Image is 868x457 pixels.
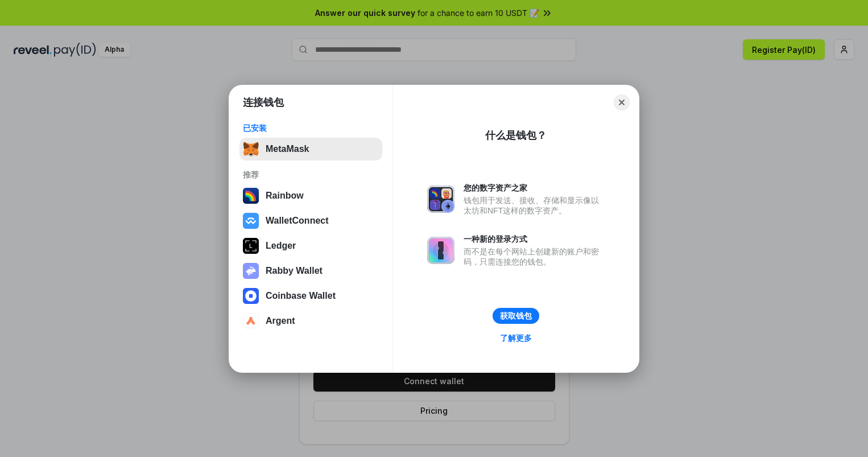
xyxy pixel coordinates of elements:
button: Close [614,94,630,110]
img: svg+xml,%3Csvg%20width%3D%2228%22%20height%3D%2228%22%20viewBox%3D%220%200%2028%2028%22%20fill%3D... [243,288,259,304]
div: Rainbow [266,191,304,201]
button: WalletConnect [239,209,382,232]
div: 一种新的登录方式 [464,234,605,244]
img: svg+xml,%3Csvg%20xmlns%3D%22http%3A%2F%2Fwww.w3.org%2F2000%2Fsvg%22%20fill%3D%22none%22%20viewBox... [427,186,454,213]
button: Rabby Wallet [239,260,382,282]
div: 已安装 [243,123,379,133]
button: Rainbow [239,184,382,207]
img: svg+xml,%3Csvg%20xmlns%3D%22http%3A%2F%2Fwww.w3.org%2F2000%2Fsvg%22%20fill%3D%22none%22%20viewBox... [427,237,454,264]
div: MetaMask [266,144,309,154]
div: 您的数字资产之家 [464,183,605,193]
img: svg+xml,%3Csvg%20width%3D%2228%22%20height%3D%2228%22%20viewBox%3D%220%200%2028%2028%22%20fill%3D... [243,213,259,229]
button: Ledger [239,234,382,257]
button: 获取钱包 [493,308,539,324]
div: 了解更多 [500,333,532,343]
div: 获取钱包 [500,311,532,321]
img: svg+xml,%3Csvg%20xmlns%3D%22http%3A%2F%2Fwww.w3.org%2F2000%2Fsvg%22%20width%3D%2228%22%20height%3... [243,238,259,254]
div: 而不是在每个网站上创建新的账户和密码，只需连接您的钱包。 [464,246,605,267]
a: 了解更多 [493,331,539,345]
h1: 连接钱包 [243,96,284,109]
button: Argent [239,310,382,332]
div: 什么是钱包？ [485,129,547,142]
div: WalletConnect [266,216,329,226]
img: svg+xml,%3Csvg%20width%3D%22120%22%20height%3D%22120%22%20viewBox%3D%220%200%20120%20120%22%20fil... [243,188,259,204]
div: Rabby Wallet [266,266,323,276]
img: svg+xml,%3Csvg%20width%3D%2228%22%20height%3D%2228%22%20viewBox%3D%220%200%2028%2028%22%20fill%3D... [243,313,259,329]
button: Coinbase Wallet [239,285,382,307]
img: svg+xml,%3Csvg%20xmlns%3D%22http%3A%2F%2Fwww.w3.org%2F2000%2Fsvg%22%20fill%3D%22none%22%20viewBox... [243,263,259,279]
div: 推荐 [243,170,379,180]
img: svg+xml,%3Csvg%20fill%3D%22none%22%20height%3D%2233%22%20viewBox%3D%220%200%2035%2033%22%20width%... [243,141,259,157]
button: MetaMask [239,138,382,160]
div: 钱包用于发送、接收、存储和显示像以太坊和NFT这样的数字资产。 [464,195,605,216]
div: Coinbase Wallet [266,291,336,301]
div: Argent [266,316,295,326]
div: Ledger [266,241,296,251]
